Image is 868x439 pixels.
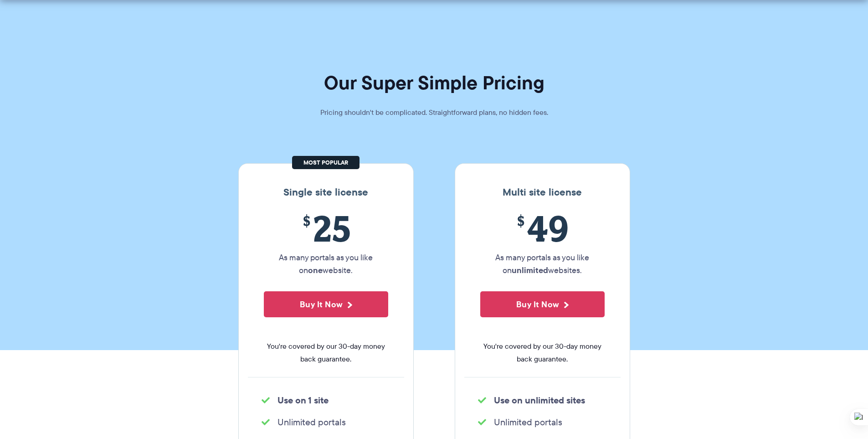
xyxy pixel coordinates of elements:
span: 25 [264,207,388,249]
strong: Use on 1 site [277,393,329,407]
h3: Multi site license [464,186,621,198]
li: Unlimited portals [262,416,390,429]
span: You're covered by our 30-day money back guarantee. [480,340,605,366]
p: As many portals as you like on websites. [480,251,605,277]
h3: Single site license [248,186,404,198]
strong: one [308,264,323,276]
li: Unlimited portals [478,416,607,429]
button: Buy It Now [480,291,605,317]
strong: unlimited [512,264,548,276]
strong: Use on unlimited sites [494,393,585,407]
span: 49 [480,207,605,249]
span: You're covered by our 30-day money back guarantee. [264,340,388,366]
p: Pricing shouldn't be complicated. Straightforward plans, no hidden fees. [298,106,571,119]
p: As many portals as you like on website. [264,251,388,277]
button: Buy It Now [264,291,388,317]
